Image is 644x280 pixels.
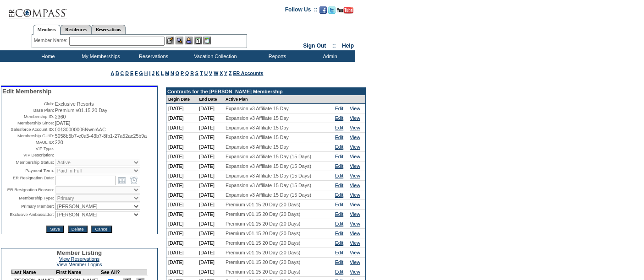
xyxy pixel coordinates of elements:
td: VIP Description: [2,152,54,158]
a: Edit [335,154,343,159]
a: Y [224,70,227,76]
span: Premium v01.15 20 Day (20 Days) [226,269,300,275]
td: [DATE] [197,267,224,277]
td: [DATE] [197,133,224,142]
td: My Memberships [73,50,126,62]
span: Premium v01.15 20 Day (20 Days) [226,240,300,246]
span: 2360 [55,114,66,119]
span: Premium v01.15 20 Day (20 Days) [226,259,300,265]
a: View [350,135,360,140]
td: [DATE] [166,152,197,162]
td: [DATE] [166,181,197,190]
a: Edit [335,125,343,130]
a: View [350,154,360,159]
td: End Date [197,95,224,104]
a: Sign Out [303,43,326,49]
input: Delete [68,226,88,233]
a: Edit [335,211,343,217]
td: Reports [250,50,303,62]
a: D [125,70,129,76]
a: V [209,70,212,76]
a: ER Accounts [233,70,263,76]
a: View [350,125,360,130]
td: Exclusive Ambassador: [2,211,54,218]
span: Expansion v3 Affiliate 15 Day (15 Days) [226,192,311,198]
a: View [350,144,360,150]
td: Follow Us :: [285,5,318,16]
div: Member Name: [34,37,69,44]
td: [DATE] [166,104,197,113]
td: First Name [56,269,101,275]
a: View [350,211,360,217]
span: Expansion v3 Affiliate 15 Day [226,135,289,140]
td: [DATE] [166,200,197,210]
a: H [144,70,148,76]
span: Expansion v3 Affiliate 15 Day (15 Days) [226,183,311,188]
a: B [116,70,119,76]
td: [DATE] [166,210,197,219]
span: Premium v01.15 20 Day (20 Days) [226,250,300,255]
a: View [350,192,360,198]
td: [DATE] [166,113,197,123]
a: View [350,259,360,265]
td: [DATE] [197,181,224,190]
a: Subscribe to our YouTube Channel [337,9,353,15]
a: Follow us on Twitter [328,9,336,15]
td: Club: [2,101,54,107]
img: Reservations [194,37,202,44]
img: View [176,37,183,44]
a: Edit [335,240,343,246]
a: View [350,173,360,178]
td: [DATE] [166,219,197,229]
img: Follow us on Twitter [328,6,336,14]
td: [DATE] [166,162,197,171]
a: View [350,221,360,226]
td: Begin Date [166,95,197,104]
span: Premium v01.15 20 Day (20 Days) [226,211,300,217]
span: Premium v01.15 20 Day [55,108,107,113]
a: View [350,269,360,275]
a: E [130,70,133,76]
span: 220 [55,140,63,145]
a: View Member Logins [56,262,102,267]
td: Membership Status: [2,159,54,166]
td: Primary Member: [2,203,54,210]
a: Open the time view popup. [129,175,139,185]
span: Expansion v3 Affiliate 15 Day (15 Days) [226,173,311,178]
a: U [204,70,208,76]
td: [DATE] [197,219,224,229]
td: Last Name [11,269,56,275]
td: Salesforce Account ID: [2,127,54,132]
td: Contracts for the [PERSON_NAME] Membership [166,88,365,95]
span: Exclusive Resorts [55,101,94,107]
td: [DATE] [197,229,224,238]
td: [DATE] [197,258,224,267]
a: Reservations [91,25,126,34]
td: Vacation Collection [179,50,250,62]
a: Edit [335,183,343,188]
td: See All? [101,269,120,275]
span: Expansion v3 Affiliate 15 Day [226,125,289,130]
a: Edit [335,231,343,236]
a: View [350,240,360,246]
a: Edit [335,192,343,198]
td: [DATE] [166,190,197,200]
td: Membership Since: [2,120,54,126]
td: [DATE] [197,190,224,200]
td: VIP Type: [2,146,54,151]
span: Member Listing [57,249,102,256]
a: Edit [335,173,343,178]
img: Subscribe to our YouTube Channel [337,7,353,14]
span: Premium v01.15 20 Day (20 Days) [226,231,300,236]
span: [DATE] [55,120,71,126]
td: Active Plan [224,95,333,104]
a: Open the calendar popup. [117,175,127,185]
a: J [152,70,154,76]
td: [DATE] [197,113,224,123]
span: Edit Membership [2,88,51,95]
a: Edit [335,259,343,265]
td: ER Resignation Date: [2,175,54,185]
a: View [350,183,360,188]
a: View [350,250,360,255]
td: Reservations [126,50,179,62]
